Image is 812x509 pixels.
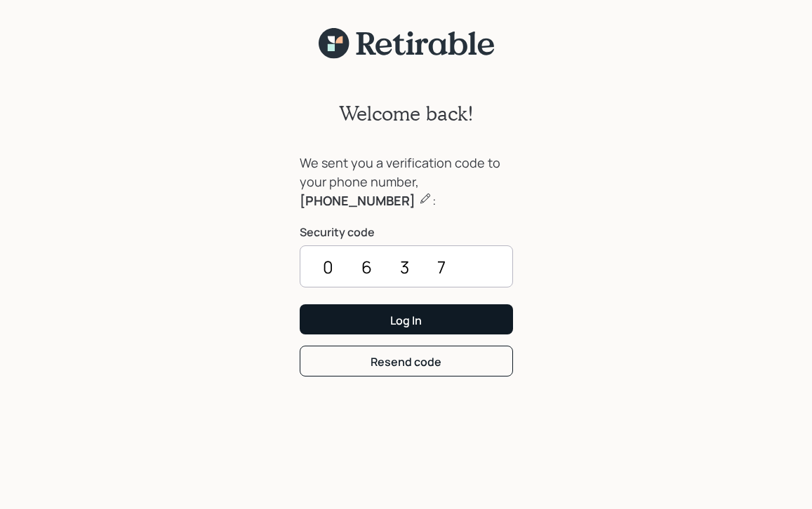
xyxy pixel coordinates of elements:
div: We sent you a verification code to your phone number, : [300,154,513,210]
b: [PHONE_NUMBER] [300,192,415,209]
label: Security code [300,224,513,240]
div: Log In [390,313,422,328]
div: Resend code [371,354,441,369]
button: Resend code [300,346,513,376]
h2: Welcome back! [339,102,474,125]
input: •••• [300,245,513,287]
button: Log In [300,304,513,334]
